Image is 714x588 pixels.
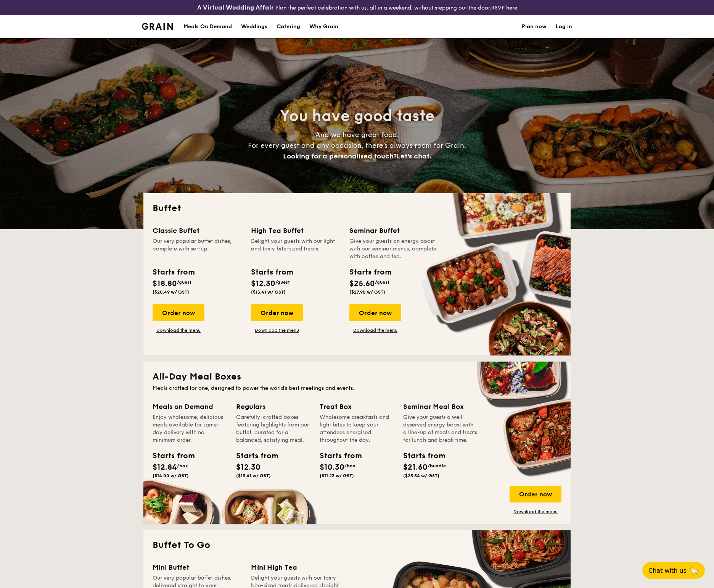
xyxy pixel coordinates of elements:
div: Order now [251,304,303,321]
a: RSVP here [491,5,517,11]
div: Classic Buffet [153,225,242,236]
div: Carefully-crafted boxes featuring highlights from our buffet, curated for a balanced, satisfying ... [236,414,310,444]
span: ($13.41 w/ GST) [251,289,286,295]
span: /guest [375,279,389,285]
div: Our very popular buffet dishes, complete with set-up. [153,237,242,260]
button: Chat with us🦙 [642,562,705,579]
a: Download the menu [349,327,401,333]
a: Why Grain [305,15,343,38]
div: Plan the perfect celebration with us, all in a weekend, without stepping out the door. [137,3,577,12]
div: Enjoy wholesome, delicious meals available for same-day delivery with no minimum order. [153,414,227,444]
a: Logotype [142,23,173,30]
span: $12.84 [153,463,177,472]
a: Download the menu [251,327,303,333]
div: Meals on Demand [153,401,227,412]
div: Starts from [349,267,391,278]
div: Why Grain [309,15,338,38]
div: Mini High Tea [251,562,340,573]
div: Mini Buffet [153,562,242,573]
img: Grain [142,23,173,30]
div: Starts from [236,450,270,462]
a: Catering [272,15,305,38]
div: Starts from [403,450,437,462]
div: Order now [153,304,204,321]
a: Download the menu [153,327,204,333]
div: High Tea Buffet [251,225,340,236]
div: Starts from [153,450,187,462]
span: /guest [177,279,191,285]
h2: All-Day Meal Boxes [153,371,561,383]
div: Weddings [241,15,267,38]
div: Meals crafted for one, designed to power the world's best meetings and events. [153,384,561,392]
span: ($20.49 w/ GST) [153,289,189,295]
div: Order now [510,486,561,502]
div: Delight your guests with our light and tasty bite-sized treats. [251,237,340,260]
span: ($23.54 w/ GST) [403,473,439,478]
span: /bundle [428,463,446,468]
span: $10.30 [320,463,344,472]
a: Plan now [522,15,547,38]
div: Give your guests an energy boost with our seminar menus, complete with coffee and tea. [349,237,439,260]
div: Seminar Buffet [349,225,439,236]
div: Regulars [236,401,310,412]
span: ($13.41 w/ GST) [236,473,271,478]
span: $25.60 [349,279,375,288]
span: Chat with us [648,567,687,574]
div: Seminar Meal Box [403,401,478,412]
span: $12.30 [236,463,261,472]
span: /box [344,463,355,468]
span: 🦙 [690,566,699,575]
div: Starts from [153,267,194,278]
h4: A Virtual Wedding Affair [197,3,274,12]
span: ($14.00 w/ GST) [153,473,189,478]
a: Meals On Demand [179,15,236,38]
div: Starts from [251,267,293,278]
span: /guest [275,279,290,285]
div: Wholesome breakfasts and light bites to keep your attendees energised throughout the day. [320,414,394,444]
h2: Buffet To Go [153,539,561,551]
span: ($27.90 w/ GST) [349,289,385,295]
div: Treat Box [320,401,394,412]
a: Download the menu [510,509,561,515]
a: Weddings [236,15,272,38]
span: $12.30 [251,279,275,288]
div: Order now [349,304,401,321]
div: Give your guests a well-deserved energy boost with a line-up of meals and treats for lunch and br... [403,414,478,444]
div: Meals On Demand [183,15,232,38]
h1: Catering [277,15,300,38]
span: $21.60 [403,463,428,472]
span: ($11.23 w/ GST) [320,473,354,478]
div: Starts from [320,450,354,462]
span: /box [177,463,188,468]
h2: Buffet [153,202,561,215]
span: $18.80 [153,279,177,288]
span: Let's chat. [397,152,431,160]
a: Log in [556,15,572,38]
